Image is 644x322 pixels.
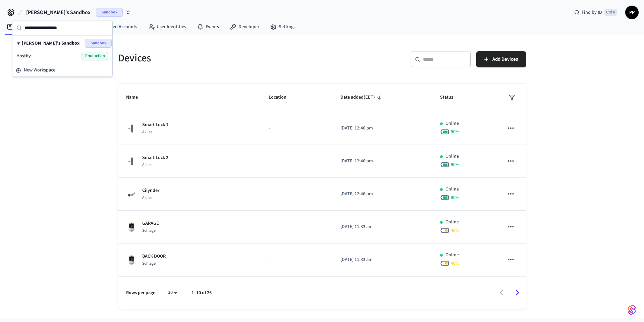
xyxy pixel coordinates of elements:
[269,92,295,103] span: Location
[445,252,459,259] p: Online
[192,21,224,33] a: Events
[582,9,602,16] span: Find by ID
[626,6,638,18] span: PP
[445,153,459,160] p: Online
[118,51,318,65] h5: Devices
[126,189,137,200] img: Akiles Cylinder
[142,195,152,201] span: Akiles
[165,288,181,298] div: 10
[269,223,324,230] p: -
[604,9,617,16] span: Ctrl K
[509,285,525,301] button: Go to next page
[142,187,159,194] p: Cilynder
[142,220,159,227] p: GARAGE
[126,289,157,297] p: Rows per page:
[126,222,137,232] img: Schlage Sense Smart Deadbolt with Camelot Trim, Front
[451,161,460,168] span: 90 %
[126,123,137,134] img: Akiles Roomlock
[265,21,301,33] a: Settings
[142,154,168,161] p: Smart Lock 2
[269,256,324,263] p: -
[85,39,112,48] span: Sandbox
[26,8,91,16] span: [PERSON_NAME]'s Sandbox
[451,260,460,267] span: 48 %
[451,194,460,201] span: 90 %
[142,261,156,266] span: Schlage
[126,156,137,167] img: Akiles Roomlock
[96,8,123,17] span: Sandbox
[142,253,166,260] p: BACK DOOR
[628,305,636,315] img: SeamLogoGradient.69752ec5.svg
[1,21,36,33] a: Devices
[340,223,424,230] p: [DATE] 11:33 am
[445,186,459,193] p: Online
[569,6,623,18] div: Find by IDCtrl K
[269,191,324,198] p: -
[340,158,424,165] p: [DATE] 12:46 pm
[13,65,112,76] button: New Workspace
[476,51,526,67] button: Add Devices
[22,40,79,47] span: [PERSON_NAME]'s Sandbox
[340,125,424,132] p: [DATE] 12:46 pm
[445,219,459,226] p: Online
[440,92,462,103] span: Status
[142,228,156,233] span: Schlage
[269,158,324,165] p: -
[126,255,137,265] img: Schlage Sense Smart Deadbolt with Camelot Trim, Front
[126,92,147,103] span: Name
[445,120,459,127] p: Online
[192,289,212,297] p: 1–10 of 26
[24,67,55,74] span: New Workspace
[269,125,324,132] p: -
[340,256,424,263] p: [DATE] 11:33 am
[142,162,152,168] span: Akiles
[16,53,31,59] span: Hostify
[492,55,518,64] span: Add Devices
[12,36,112,64] div: Suggestions
[224,21,265,33] a: Developer
[451,128,460,135] span: 90 %
[340,92,384,103] span: Date added(EET)
[142,121,168,128] p: Smart Lock 1
[143,21,192,33] a: User Identities
[142,129,152,135] span: Akiles
[451,227,460,234] span: 48 %
[625,6,639,19] button: PP
[340,191,424,198] p: [DATE] 12:46 pm
[82,52,108,60] span: Production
